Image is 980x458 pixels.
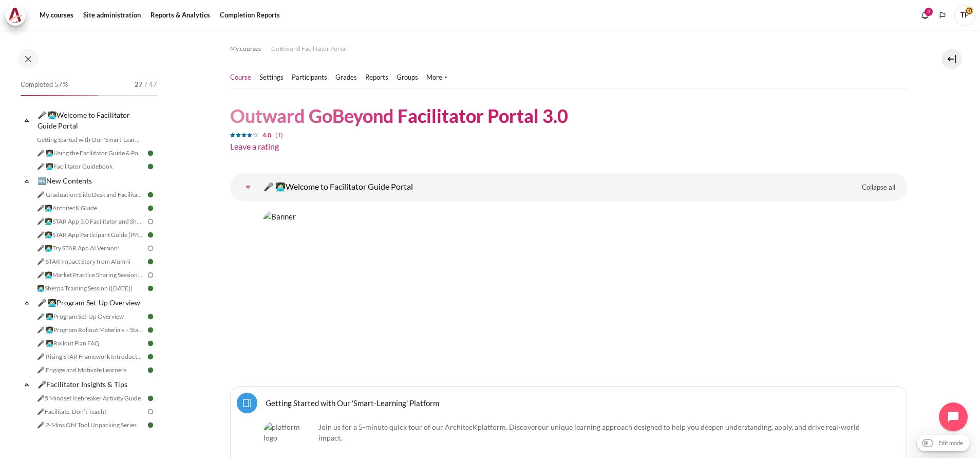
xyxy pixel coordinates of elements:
img: Done [146,162,155,171]
button: Languages [935,8,950,23]
img: To do [146,244,155,253]
a: 🎤👩🏻‍💻ArchitecK Guide [34,202,146,214]
img: Done [146,352,155,361]
a: 👩🏻‍💻Sherpa Training Session ([DATE]) [34,282,146,295]
a: 🎤 Rising STAR Framework Introduction [34,351,146,363]
a: 🎤👩🏻‍💻STAR App 3.0 Facilitator and Sherpa Execution Guide [34,215,146,228]
div: 3 [925,8,933,16]
a: Completed 57% 27 / 47 [21,78,157,106]
img: Done [146,284,155,293]
a: 🎤👩🏻‍💻STAR App Participant Guide (PPT) [34,229,146,241]
a: 🎤 2-Mins OM Tool Unpacking Series [34,419,146,431]
a: Collapse all [854,179,903,196]
img: To do [146,217,155,226]
a: 🎤 👩🏻‍💻Program Set-Up Overview [34,310,146,323]
a: My courses [230,43,261,55]
a: 🎤 👩🏻‍💻Welcome to Facilitator Guide Portal [238,177,258,197]
a: Completion Reports [216,5,284,26]
a: GoBeyond Facilitator Portal [271,43,347,55]
span: Collapse [22,298,32,308]
img: To do [146,270,155,280]
span: Collapse [22,176,32,186]
a: My courses [36,5,77,26]
h1: Outward GoBeyond Facilitator Portal 3.0 [230,104,568,128]
span: / 47 [145,80,157,90]
a: 🎤👩🏻‍💻Market Practice Sharing Session ([DATE]) [34,269,146,281]
a: 🎤 👩🏻‍💻Facilitator Guidebook [34,160,146,173]
img: Done [146,230,155,240]
a: Reports & Analytics [147,5,214,26]
img: Done [146,365,155,375]
img: Banner [263,211,874,376]
a: Grades [335,72,357,83]
img: Done [146,204,155,213]
span: Collapse all [862,182,895,193]
a: Course [230,72,251,83]
a: 🎤 STAR Impact Story from Alumni [34,255,146,268]
a: Getting Started with Our 'Smart-Learning' Platform [34,134,146,146]
a: 🎤 👩🏻‍💻Rollout Plan FAQ [34,337,146,350]
a: 🎤Facilitate, Don’t Teach! [34,406,146,418]
a: Site administration [80,5,144,26]
p: Join us for a 5-minute quick tour of our ArchitecK platform. Discover [263,422,874,443]
span: . [318,423,860,442]
span: Collapse [22,379,32,390]
a: Participants [292,72,327,83]
a: 🎤 Graduation Slide Desk and Facilitator Note ([DATE]) [34,189,146,201]
span: Collapse [22,115,32,125]
img: Done [146,339,155,348]
a: 🎤Facilitator Insights & Tips [36,377,146,391]
a: 🎤👩🏻‍💻Try STAR App AI Version! [34,242,146,254]
a: Settings [259,72,284,83]
span: our unique learning approach designed to help you deepen understanding, apply, and drive real-wor... [318,423,860,442]
a: 🎤 👩🏻‍💻Welcome to Facilitator Guide Portal [36,108,146,133]
a: User menu [954,5,975,26]
a: 4.0(1) [230,129,283,139]
a: 🎤 👩🏻‍💻Program Rollout Materials – Starter Kit [34,324,146,336]
a: Groups [397,72,418,83]
img: Done [146,257,155,266]
a: 🎤 👩🏻‍💻Program Set-Up Overview [36,296,146,309]
span: My courses [230,44,261,53]
span: 4.0 [262,131,271,139]
a: Reports [365,72,388,83]
a: Getting Started with Our 'Smart-Learning' Platform [266,398,439,408]
nav: Navigation bar [230,41,907,57]
a: 🎤 Engage and Motivate Learners [34,364,146,376]
div: 57% [21,95,99,96]
span: TP [954,5,975,26]
a: Architeck Architeck [5,5,31,26]
a: 🎤 👩🏻‍💻Using the Facilitator Guide & Portal [34,147,146,159]
img: Done [146,325,155,335]
a: More [426,72,447,83]
span: 27 [135,80,143,90]
span: GoBeyond Facilitator Portal [271,44,347,53]
div: Show notification window with 3 new notifications [917,8,933,23]
img: Done [146,190,155,199]
a: Leave a rating [230,141,279,151]
span: Completed 57% [21,80,68,90]
a: 🆕New Contents [36,174,146,188]
img: Done [146,420,155,430]
span: (1) [275,131,283,139]
img: Done [146,394,155,403]
img: Done [146,149,155,158]
img: Done [146,312,155,321]
img: Architeck [8,8,23,23]
a: 🎤5 Mindset Icebreaker Activity Guide [34,392,146,405]
img: To do [146,407,155,416]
